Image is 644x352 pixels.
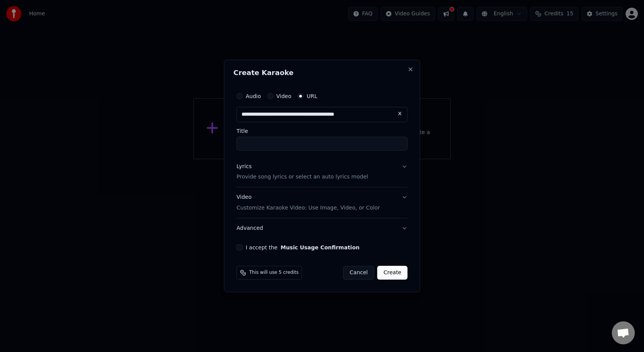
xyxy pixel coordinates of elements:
span: This will use 5 credits [249,270,299,276]
div: Lyrics [237,163,251,170]
p: Customize Karaoke Video: Use Image, Video, or Color [237,204,380,212]
button: Advanced [237,218,407,238]
div: Video [237,194,380,212]
label: URL [307,93,317,99]
button: Create [377,266,407,280]
button: I accept the [281,245,360,250]
p: Provide song lyrics or select an auto lyrics model [237,174,368,181]
label: Video [276,93,291,99]
button: VideoCustomize Karaoke Video: Use Image, Video, or Color [237,188,407,218]
button: Cancel [343,266,374,280]
button: LyricsProvide song lyrics or select an auto lyrics model [237,157,407,187]
h2: Create Karaoke [233,69,411,76]
label: Audio [246,93,261,99]
label: Title [237,128,407,134]
label: I accept the [246,245,360,250]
